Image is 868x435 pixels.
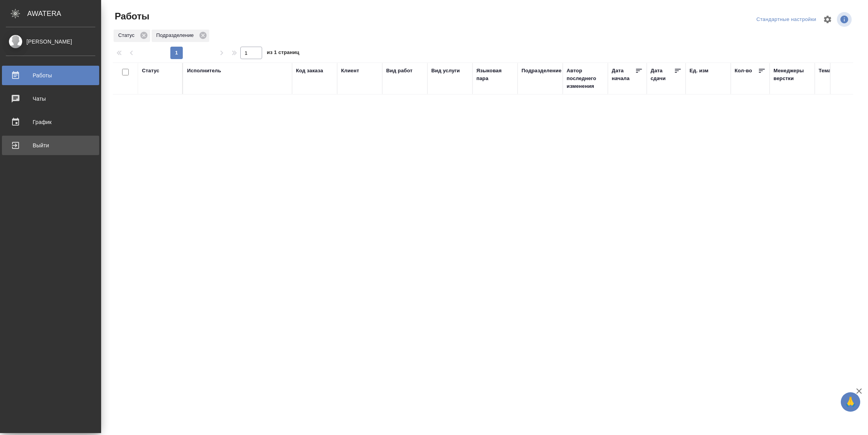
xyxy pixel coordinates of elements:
[818,10,837,29] span: Настроить таблицу
[27,6,101,21] div: AWATERA
[431,67,460,75] div: Вид услуги
[267,48,299,59] span: из 1 страниц
[2,89,99,108] a: Чаты
[6,116,95,128] div: График
[689,67,709,75] div: Ед. изм
[113,10,149,23] span: Работы
[142,67,159,75] div: Статус
[296,67,323,75] div: Код заказа
[386,67,413,75] div: Вид работ
[6,37,95,46] div: [PERSON_NAME]
[476,67,514,82] div: Языковая пара
[187,67,221,75] div: Исполнитель
[735,67,752,75] div: Кол-во
[6,140,95,151] div: Выйти
[754,14,818,26] div: split button
[837,12,853,27] span: Посмотреть информацию
[2,66,99,85] a: Работы
[156,31,196,39] p: Подразделение
[152,30,209,42] div: Подразделение
[2,112,99,132] a: График
[2,136,99,155] a: Выйти
[118,31,137,39] p: Статус
[341,67,359,75] div: Клиент
[773,67,811,82] div: Менеджеры верстки
[844,394,857,410] span: 🙏
[651,67,674,82] div: Дата сдачи
[521,67,562,75] div: Подразделение
[6,70,95,81] div: Работы
[114,30,150,42] div: Статус
[567,67,604,90] div: Автор последнего изменения
[819,67,842,75] div: Тематика
[6,93,95,105] div: Чаты
[841,392,860,412] button: 🙏
[612,67,635,82] div: Дата начала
